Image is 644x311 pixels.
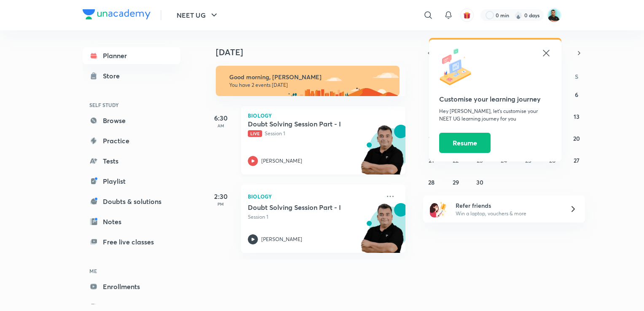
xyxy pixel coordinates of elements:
button: avatar [460,8,474,22]
a: Store [83,67,180,84]
h6: Refer friends [456,201,559,210]
abbr: September 14, 2025 [429,134,435,142]
img: streak [514,11,523,19]
button: September 28, 2025 [425,175,438,189]
button: Resume [439,133,491,153]
button: September 6, 2025 [570,88,583,101]
button: September 27, 2025 [570,153,583,167]
abbr: September 20, 2025 [573,134,580,142]
abbr: September 24, 2025 [501,156,507,164]
h5: 2:30 [204,191,238,201]
p: [PERSON_NAME] [261,236,302,243]
p: Win a laptop, vouchers & more [456,210,559,217]
h5: 6:30 [204,113,238,123]
h5: Doubt Solving Session Part - I [248,203,353,212]
img: unacademy [359,203,405,261]
span: Live [248,130,262,137]
p: Biology [248,113,399,118]
a: Practice [83,132,180,149]
h5: Customise your learning journey [439,94,551,104]
button: September 14, 2025 [425,131,438,145]
a: Free live classes [83,233,180,250]
div: Store [103,71,125,81]
abbr: September 30, 2025 [476,178,483,186]
button: September 20, 2025 [570,131,583,145]
h4: [DATE] [216,47,414,57]
a: Playlist [83,173,180,190]
img: Company Logo [83,9,150,19]
abbr: September 6, 2025 [575,91,578,99]
abbr: September 13, 2025 [574,113,580,121]
abbr: September 21, 2025 [429,156,434,164]
a: Doubts & solutions [83,193,180,210]
img: referral [430,201,447,217]
img: morning [216,66,400,96]
button: September 30, 2025 [473,175,487,189]
img: icon [439,48,477,86]
h5: Doubt Solving Session Part - I [248,120,353,128]
a: Browse [83,112,180,129]
img: Abhishek Agnihotri [547,8,561,22]
button: NEET UG [172,7,224,24]
abbr: September 27, 2025 [574,156,580,164]
img: unacademy [359,125,405,183]
abbr: September 25, 2025 [525,156,531,164]
abbr: September 26, 2025 [549,156,555,164]
p: AM [204,123,238,128]
a: Planner [83,47,180,64]
a: Tests [83,153,180,169]
button: September 21, 2025 [425,153,438,167]
button: September 13, 2025 [570,110,583,123]
abbr: September 22, 2025 [453,156,459,164]
abbr: September 28, 2025 [428,178,435,186]
img: avatar [463,11,471,19]
p: [PERSON_NAME] [261,157,302,165]
h6: Good morning, [PERSON_NAME] [229,73,392,81]
button: September 7, 2025 [425,110,438,123]
abbr: September 29, 2025 [453,178,459,186]
a: Notes [83,213,180,230]
h6: ME [83,264,180,278]
p: Session 1 [248,213,380,221]
h6: SELF STUDY [83,98,180,112]
a: Company Logo [83,9,150,21]
a: Enrollments [83,278,180,295]
abbr: September 23, 2025 [477,156,483,164]
button: September 29, 2025 [449,175,462,189]
p: Biology [248,191,380,201]
p: Session 1 [248,130,380,137]
p: You have 2 events [DATE] [229,82,392,88]
p: PM [204,201,238,206]
p: Hey [PERSON_NAME], let’s customise your NEET UG learning journey for you [439,107,551,123]
abbr: Saturday [575,72,578,80]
